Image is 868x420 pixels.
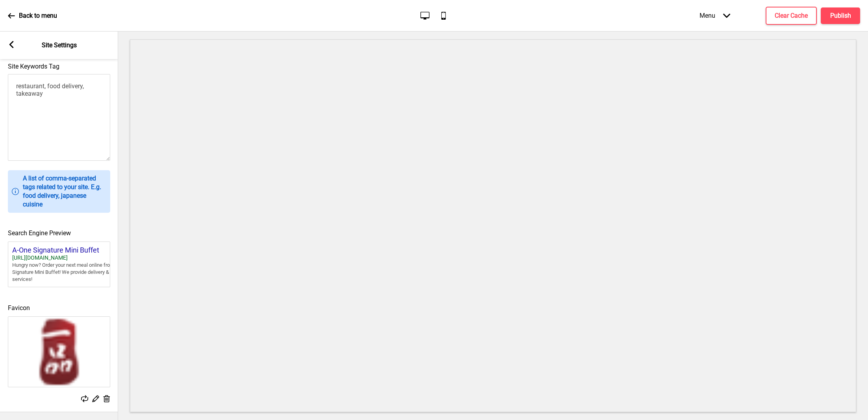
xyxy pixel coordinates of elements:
p: A list of comma-separated tags related to your site. E.g. food delivery, japanese cuisine [23,174,106,209]
button: Publish [821,7,860,24]
a: Back to menu [8,5,57,26]
div: A-One Signature Mini Buffet [12,246,130,255]
h4: Clear Cache [775,11,808,20]
label: Site Keywords Tag [8,63,59,70]
button: Clear Cache [766,7,817,25]
div: Hungry now? Order your next meal online from A-One Signature Mini Buffet! We provide delivery & p... [12,262,130,283]
h4: Search Engine Preview [8,229,110,238]
textarea: restaurant, food delivery, takeaway [8,74,110,161]
p: Back to menu [19,11,57,20]
h4: Publish [830,11,851,20]
p: Site Settings [42,41,77,50]
div: [URL][DOMAIN_NAME] [12,255,130,262]
img: Favicon [8,317,110,387]
div: Menu [692,4,738,27]
h4: Favicon [8,304,110,312]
